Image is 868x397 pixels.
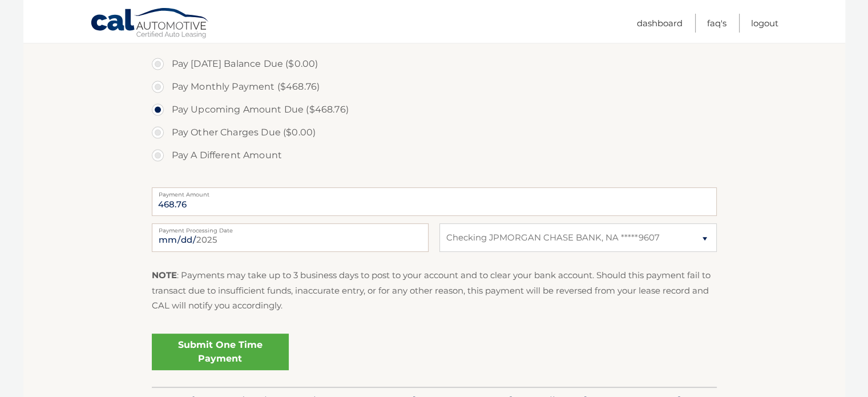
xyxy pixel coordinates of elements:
[152,187,717,197] label: Payment Amount
[152,223,429,232] label: Payment Processing Date
[152,268,717,313] p: : Payments may take up to 3 business days to post to your account and to clear your bank account....
[152,98,717,121] label: Pay Upcoming Amount Due ($468.76)
[152,334,289,370] a: Submit One Time Payment
[152,121,717,144] label: Pay Other Charges Due ($0.00)
[751,14,778,33] a: Logout
[637,14,683,33] a: Dashboard
[152,144,717,167] label: Pay A Different Amount
[152,223,429,252] input: Payment Date
[152,53,717,75] label: Pay [DATE] Balance Due ($0.00)
[152,270,177,280] strong: NOTE
[152,75,717,98] label: Pay Monthly Payment ($468.76)
[152,187,717,216] input: Payment Amount
[90,7,210,41] a: Cal Automotive
[707,14,726,33] a: FAQ's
